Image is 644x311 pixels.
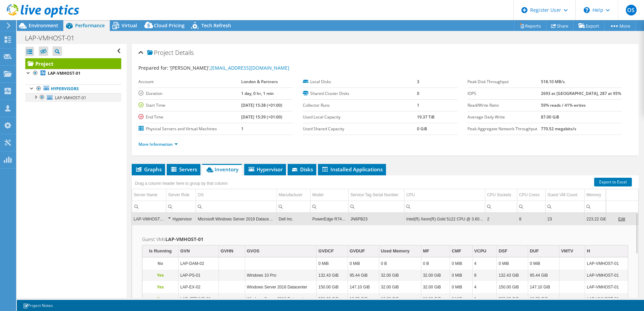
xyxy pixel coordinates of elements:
[142,235,628,243] h2: Guest VMs
[472,245,497,257] td: VCPU Column
[405,213,485,225] td: Column CPU, Value Intel(R) Xeon(R) Gold 5122 CPU @ 3.60GHz
[138,114,241,120] label: End Time
[311,201,349,212] td: Column Model, Filter cell
[405,189,485,201] td: CPU Column
[219,281,245,293] td: Column GVHN, Value
[348,258,379,270] td: Column GVDUF, Value 0 MiB
[626,5,637,15] span: OS
[312,191,323,199] div: Model
[546,189,585,201] td: Guest VM Count Column
[584,7,590,13] svg: \n
[75,22,105,29] span: Performance
[165,236,203,242] b: LAP-VMHOST-01
[350,247,365,255] div: GVDUF
[497,258,528,270] td: Column DSF, Value 0 MiB
[417,79,419,84] b: 3
[517,189,546,201] td: CPU Cores Column
[417,126,427,132] b: 0 GiB
[241,79,278,84] b: London & Partners
[559,281,585,293] td: Column VMTV, Value
[303,78,417,85] label: Local Disks
[450,270,473,281] td: Column CMF, Value 0 MiB
[198,191,203,199] div: OS
[497,281,528,293] td: Column DSF, Value 150.00 GiB
[379,293,421,305] td: Column Used Memory, Value 16.00 GiB
[245,281,317,293] td: Column GVOS, Value Windows Server 2016 Datacenter
[196,189,277,201] td: OS Column
[559,293,585,305] td: Column VMTV, Value
[245,258,317,270] td: Column GVOS, Value
[48,70,80,76] b: LAP-VMHOST-01
[541,91,621,96] b: 2693 at [GEOGRAPHIC_DATA], 287 at 95%
[142,258,179,270] td: Column Is Running, Value No
[179,245,219,257] td: GVN Column
[22,34,85,42] h1: LAP-VMHOST-01
[196,201,277,212] td: Column OS, Filter cell
[421,245,450,257] td: MF Column
[379,258,421,270] td: Column Used Memory, Value 0 B
[248,166,283,173] span: Hypervisor
[497,293,528,305] td: Column DSF, Value 260.93 GiB
[219,270,245,281] td: Column GVHN, Value
[303,114,417,120] label: Used Local Capacity
[585,245,628,257] td: H Column
[179,281,219,293] td: Column GVN, Value LAP-EX-02
[303,102,417,109] label: Collector Runs
[154,22,185,29] span: Cloud Pricing
[423,247,429,255] div: MF
[472,293,497,305] td: Column VCPU, Value 1
[528,245,559,257] td: DUF Column
[166,201,196,212] td: Column Server Role, Filter cell
[196,213,277,225] td: Column OS, Value Microsoft Windows Server 2019 Datacenter
[452,247,461,255] div: CMF
[138,90,241,97] label: Duration
[180,247,190,255] div: GVN
[201,22,231,29] span: Tech Refresh
[247,247,260,255] div: GVOS
[349,189,405,201] td: Service Tag Serial Number Column
[585,293,628,305] td: Column H, Value LAP-VMHOST-01
[317,245,348,257] td: GVDCF Column
[379,270,421,281] td: Column Used Memory, Value 32.00 GiB
[468,90,541,97] label: IOPS
[586,191,601,199] div: Memory
[142,245,179,257] td: Is Running Column
[417,91,419,96] b: 0
[585,213,609,225] td: Column Memory, Value 223.22 GiB
[350,191,398,199] div: Service Tag Serial Number
[379,281,421,293] td: Column Used Memory, Value 32.00 GiB
[559,245,585,257] td: VMTV Column
[604,21,636,31] a: More
[138,141,178,147] a: More Information
[573,21,605,31] a: Export
[472,258,497,270] td: Column VCPU, Value 4
[303,90,417,97] label: Shared Cluster Disks
[133,179,229,188] div: Drag a column header here to group by that column
[144,271,176,279] p: Yes
[241,126,244,132] b: 1
[498,247,507,255] div: DSF
[277,201,311,212] td: Column Manufacturer, Filter cell
[168,191,189,199] div: Server Role
[379,245,421,257] td: Used Memory Column
[144,283,176,291] p: Yes
[55,95,86,101] span: LAP-VMHOST-01
[245,293,317,305] td: Column GVOS, Value Windows Server 2019 Datacenter
[221,247,233,255] div: GVHN
[450,258,473,270] td: Column CMF, Value 0 MiB
[25,69,121,78] a: LAP-VMHOST-01
[25,93,121,102] a: LAP-VMHOST-01
[348,245,379,257] td: GVDUF Column
[219,258,245,270] td: Column GVHN, Value
[205,166,238,173] span: Inventory
[468,126,541,132] label: Peak Aggregate Network Throughput
[349,201,405,212] td: Column Service Tag Serial Number, Filter cell
[585,189,609,201] td: Memory Column
[25,84,121,93] a: Hypervisors
[474,247,486,255] div: VCPU
[585,270,628,281] td: Column H, Value LAP-VMHOST-01
[528,293,559,305] td: Column DUF, Value 18.72 GiB
[18,301,58,310] a: Project Notes
[179,270,219,281] td: Column GVN, Value LAP-PS-01
[421,281,450,293] td: Column MF, Value 32.00 GiB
